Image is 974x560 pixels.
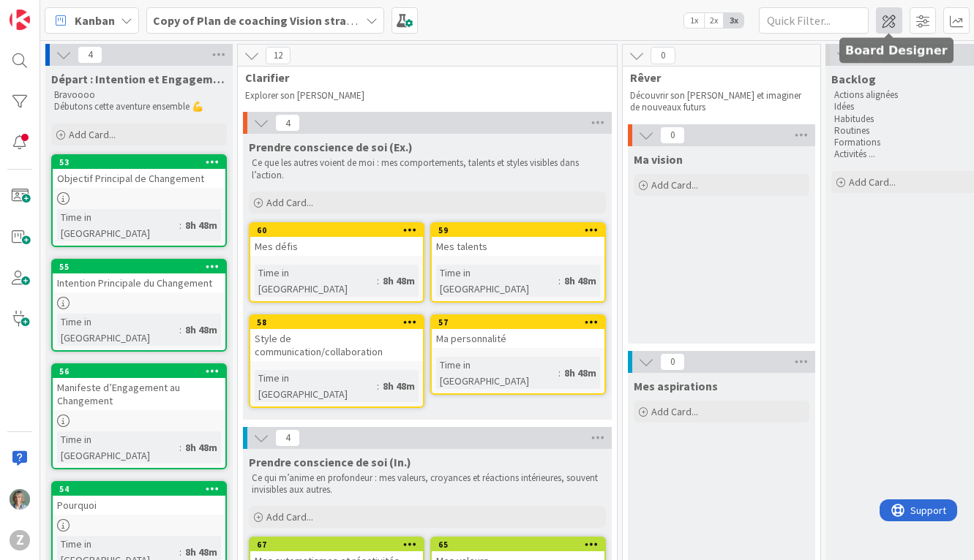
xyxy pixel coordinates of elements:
div: Mes défis [250,237,423,256]
a: 59Mes talentsTime in [GEOGRAPHIC_DATA]:8h 48m [430,222,606,303]
div: Time in [GEOGRAPHIC_DATA] [57,314,179,346]
p: Débutons cette aventure ensemble 💪 [54,101,224,113]
p: Ce qui m’anime en profondeur : mes valeurs, croyances et réactions intérieures, souvent invisible... [252,472,603,496]
img: Visit kanbanzone.com [10,10,30,30]
span: Mes aspirations [634,379,718,393]
span: 12 [266,47,291,64]
span: Départ : Intention et Engagement [51,72,227,86]
p: Bravoooo [54,89,224,101]
span: 0 [660,353,685,371]
span: Ma vision [634,152,683,167]
div: 8h 48m [379,378,419,394]
div: 58Style de communication/collaboration [250,316,423,361]
span: 4 [275,114,300,132]
div: 53 [53,156,225,169]
div: 54Pourquoi [53,483,225,515]
img: ZL [10,489,30,510]
div: 8h 48m [561,273,600,289]
div: 59 [438,225,604,235]
span: 4 [78,46,102,64]
a: 56Manifeste d’Engagement au ChangementTime in [GEOGRAPHIC_DATA]:8h 48m [51,363,227,469]
span: Add Card... [69,128,116,141]
span: : [377,273,379,289]
div: Mes talents [432,237,604,256]
input: Quick Filter... [759,7,869,34]
div: 8h 48m [379,273,419,289]
span: Add Card... [651,405,698,418]
span: Rêver [630,70,802,85]
div: 67 [257,540,423,550]
div: Objectif Principal de Changement [53,169,225,188]
span: Kanban [75,12,115,29]
div: Time in [GEOGRAPHIC_DATA] [255,265,377,297]
div: 60 [250,224,423,237]
span: 3x [724,13,743,28]
span: Support [31,2,67,20]
span: 0 [660,126,685,144]
span: Add Card... [266,510,313,523]
span: 0 [651,47,675,64]
div: 67 [250,538,423,551]
a: 60Mes défisTime in [GEOGRAPHIC_DATA]:8h 48m [249,222,424,303]
div: 8h 48m [181,439,221,455]
span: 1x [684,13,704,28]
div: 56Manifeste d’Engagement au Changement [53,365,225,410]
div: 8h 48m [181,322,221,338]
div: 58 [250,316,423,329]
div: Intention Principale du Changement [53,273,225,292]
div: 60 [257,225,423,235]
div: 8h 48m [181,217,221,233]
div: 56 [53,365,225,378]
div: 8h 48m [561,365,600,381]
span: : [377,378,379,394]
div: 53 [59,157,225,167]
div: 54 [53,483,225,496]
div: Pourquoi [53,496,225,515]
div: 8h 48m [181,544,221,560]
h5: Board Designer [845,44,948,58]
span: Backlog [831,72,876,86]
span: : [179,544,181,560]
div: 57 [438,317,604,328]
div: 53Objectif Principal de Changement [53,156,225,188]
div: Manifeste d’Engagement au Changement [53,378,225,410]
span: : [179,217,181,233]
div: 55 [59,262,225,272]
span: Prendre conscience de soi (Ex.) [249,140,413,154]
div: 57 [432,316,604,329]
span: : [558,273,561,289]
span: : [558,365,561,381]
span: Add Card... [849,175,896,189]
a: 58Style de communication/collaborationTime in [GEOGRAPHIC_DATA]:8h 48m [249,314,424,408]
div: 58 [257,317,423,328]
span: 4 [275,429,300,447]
div: Z [10,530,30,550]
p: Découvrir son [PERSON_NAME] et imaginer de nouveaux futurs [630,90,803,114]
span: : [179,439,181,455]
div: Time in [GEOGRAPHIC_DATA] [436,265,558,297]
div: Time in [GEOGRAPHIC_DATA] [57,431,179,463]
span: : [179,322,181,338]
div: 56 [59,366,225,377]
div: Style de communication/collaboration [250,329,423,361]
div: Time in [GEOGRAPHIC_DATA] [255,370,377,402]
a: 55Intention Principale du ChangementTime in [GEOGRAPHIC_DATA]:8h 48m [51,259,227,352]
span: Prendre conscience de soi (In.) [249,455,411,469]
div: 54 [59,484,225,494]
div: 59 [432,224,604,237]
div: 57Ma personnalité [432,316,604,348]
p: Explorer son [PERSON_NAME] [245,90,599,102]
div: Time in [GEOGRAPHIC_DATA] [436,357,558,389]
div: 55 [53,260,225,273]
span: Add Card... [651,178,698,192]
div: 65 [438,540,604,550]
div: Ma personnalité [432,329,604,348]
span: Add Card... [266,196,313,209]
span: 2x [704,13,724,28]
div: 59Mes talents [432,224,604,256]
div: 55Intention Principale du Changement [53,260,225,292]
a: 57Ma personnalitéTime in [GEOGRAPHIC_DATA]:8h 48m [430,314,606,395]
b: Copy of Plan de coaching Vision stratégique (OKR) [153,13,422,28]
div: Time in [GEOGRAPHIC_DATA] [57,209,179,241]
div: 65 [432,538,604,551]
